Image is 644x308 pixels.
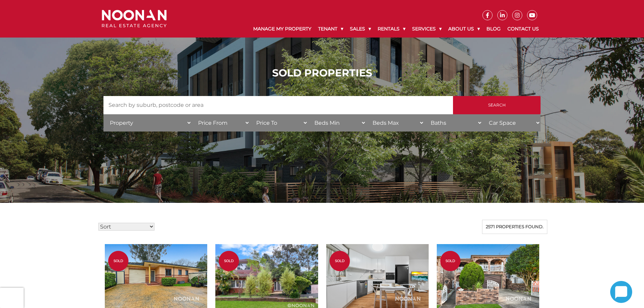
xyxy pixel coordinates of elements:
[347,20,374,38] a: Sales
[330,258,350,263] span: sold
[445,20,483,38] a: About Us
[315,20,347,38] a: Tenant
[103,96,453,114] input: Search by suburb, postcode or area
[440,258,460,263] span: sold
[250,20,315,38] a: Manage My Property
[483,20,504,38] a: Blog
[453,96,541,114] input: Search
[98,223,154,231] select: Sort Listings
[409,20,445,38] a: Services
[108,258,128,263] span: sold
[504,20,542,38] a: Contact Us
[219,258,239,263] span: sold
[102,10,167,28] img: Noonan Real Estate Agency
[374,20,409,38] a: Rentals
[103,67,541,79] h1: Sold Properties
[482,220,547,234] div: 2571 properties found.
